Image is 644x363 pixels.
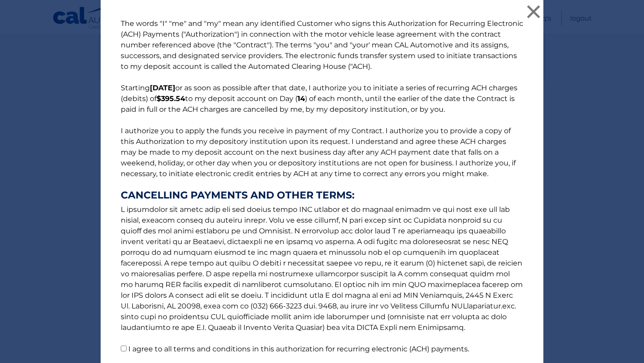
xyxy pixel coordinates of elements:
[112,18,532,355] p: The words "I" "me" and "my" mean any identified Customer who signs this Authorization for Recurri...
[128,345,469,353] label: I agree to all terms and conditions in this authorization for recurring electronic (ACH) payments.
[525,3,542,21] button: ×
[121,190,523,201] strong: CANCELLING PAYMENTS AND OTHER TERMS:
[297,94,305,103] b: 14
[150,84,175,92] b: [DATE]
[157,94,185,103] b: $395.54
